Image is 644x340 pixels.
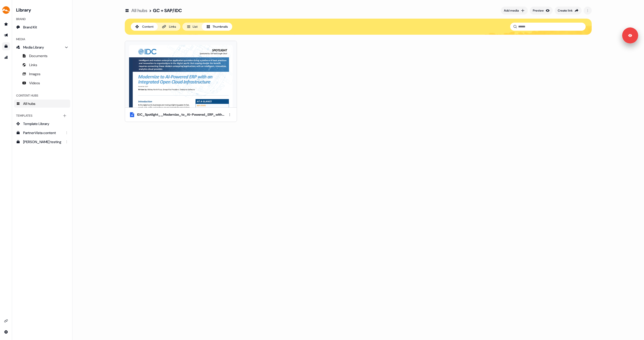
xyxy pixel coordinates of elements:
[23,25,37,30] span: Brand Kit
[2,31,10,39] a: Go to outbound experience
[153,8,182,14] div: GC + SAP/IDC
[14,129,70,137] a: PartnerVista content
[2,328,10,336] a: Go to integrations
[14,52,70,60] a: Documents
[137,112,225,117] div: IDC_Spotlight__Modernize_to_AI-Powered_ERP_with_an_Integrated_Open_Cloud_Infrastructure_(2).pdf
[14,100,70,108] a: All hubs
[14,6,70,13] h3: Library
[504,8,519,13] div: Add media
[125,41,237,122] button: IDC_Spotlight__Modernize_to_AI-Powered_ERP_with_an_Integrated_Open_Cloud_Infrastructure_(2).pdfID...
[14,120,70,128] a: Template Library
[14,43,70,51] a: Media Library
[14,35,70,43] div: Media
[23,139,62,144] div: [PERSON_NAME] testing
[14,70,70,78] a: Images
[530,7,553,15] button: Preview
[149,8,151,14] div: >
[169,24,176,29] div: Links
[23,121,49,126] span: Template Library
[182,23,202,31] button: List
[29,80,40,86] span: Videos
[14,23,70,31] a: Brand Kit
[29,53,48,58] span: Documents
[158,23,180,31] button: Links
[14,112,70,120] div: Templates
[2,42,10,50] a: Go to templates
[501,7,528,15] button: Add media
[202,23,232,31] button: Thumbnails
[23,45,44,50] span: Media Library
[558,8,573,13] div: Create link
[14,15,70,23] div: Brand
[2,20,10,28] a: Go to prospects
[555,7,582,15] button: Create link
[131,8,147,14] a: All hubs
[29,62,37,67] span: Links
[533,8,544,13] div: Preview
[142,24,153,29] div: Content
[14,92,70,100] div: Content Hubs
[23,101,35,106] span: All hubs
[29,71,41,76] span: Images
[14,138,70,146] a: [PERSON_NAME] testing
[2,53,10,61] a: Go to attribution
[14,61,70,69] a: Links
[131,23,158,31] button: Content
[2,317,10,325] a: Go to integrations
[23,130,62,135] div: PartnerVista content
[14,79,70,87] a: Videos
[129,45,233,107] img: IDC_Spotlight__Modernize_to_AI-Powered_ERP_with_an_Integrated_Open_Cloud_Infrastructure_(2).pdf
